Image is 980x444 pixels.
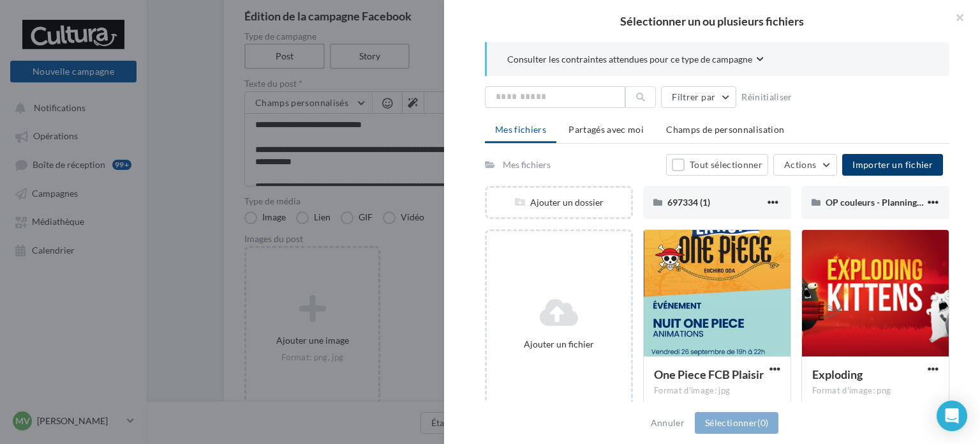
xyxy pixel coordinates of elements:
button: Consulter les contraintes attendues pour ce type de campagne [507,52,764,68]
span: Exploding [812,367,863,381]
button: Sélectionner(0) [695,412,778,434]
div: Format d'image: png [812,385,939,397]
span: Importer un fichier [852,159,933,170]
button: Réinitialiser [736,89,798,105]
button: Annuler [646,415,690,431]
div: Format d'image: jpg [654,385,780,397]
span: Partagés avec moi [568,124,644,135]
div: Ajouter un fichier [492,338,626,351]
span: Mes fichiers [495,124,546,135]
span: Consulter les contraintes attendues pour ce type de campagne [507,53,752,66]
div: Mes fichiers [503,158,551,171]
button: Importer un fichier [842,154,943,176]
div: Open Intercom Messenger [937,401,967,431]
button: Actions [773,154,837,176]
span: 697334 (1) [667,197,710,208]
span: Actions [784,159,816,170]
button: Filtrer par [661,86,736,108]
span: OP couleurs - Planning A4.pdf [826,197,946,208]
span: (0) [757,417,768,428]
span: One Piece FCB Plaisir [654,367,764,381]
span: Champs de personnalisation [666,124,784,135]
h2: Sélectionner un ou plusieurs fichiers [464,15,960,27]
button: Tout sélectionner [666,154,768,176]
div: Ajouter un dossier [487,196,631,209]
